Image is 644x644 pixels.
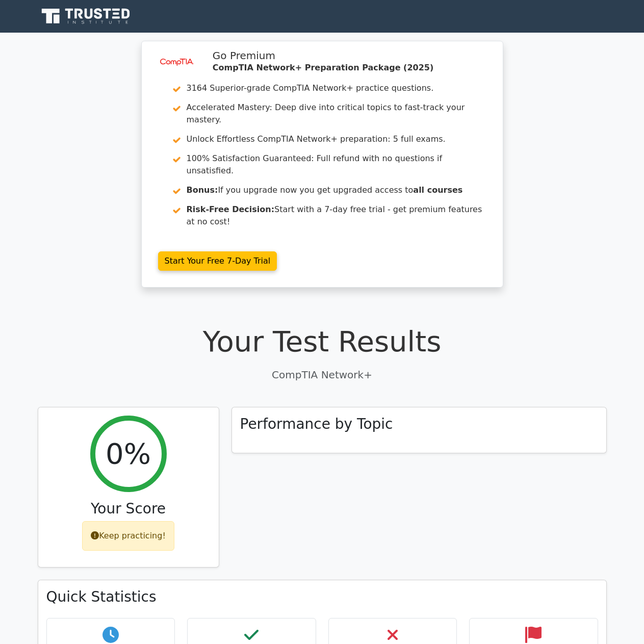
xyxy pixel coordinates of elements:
a: Start Your Free 7-Day Trial [158,251,277,271]
p: CompTIA Network+ [38,367,607,382]
div: Keep practicing! [82,521,174,551]
h2: 0% [106,436,151,471]
h3: Your Score [46,500,211,518]
h1: Your Test Results [38,324,607,358]
h3: Quick Statistics [46,588,598,606]
h3: Performance by Topic [240,416,393,433]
